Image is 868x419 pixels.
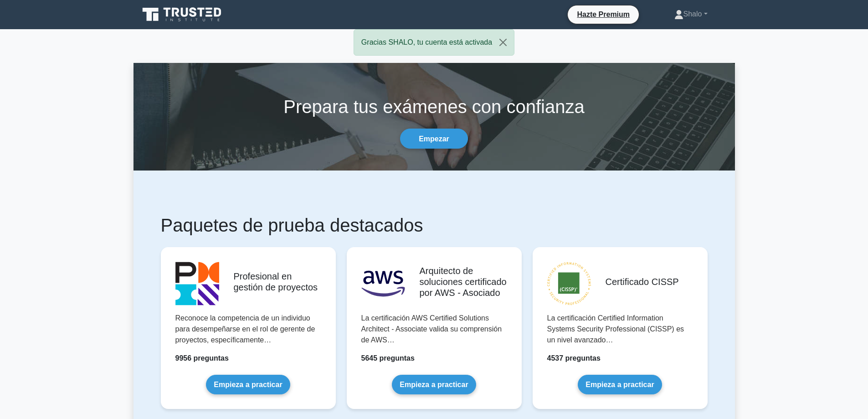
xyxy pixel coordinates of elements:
[392,375,476,394] a: Empieza a practicar
[578,375,662,394] a: Empieza a practicar
[652,5,729,23] a: Shalo
[283,97,584,117] font: Prepara tus exámenes con confianza
[161,215,423,235] font: Paquetes de prueba destacados
[361,38,492,46] font: Gracias SHALO, tu cuenta está activada
[571,9,635,20] a: Hazte Premium
[683,10,702,18] font: Shalo
[577,10,630,18] font: Hazte Premium
[492,30,514,55] button: Cerca
[419,135,449,143] font: Empezar
[206,375,290,394] a: Empieza a practicar
[400,129,468,148] a: Empezar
